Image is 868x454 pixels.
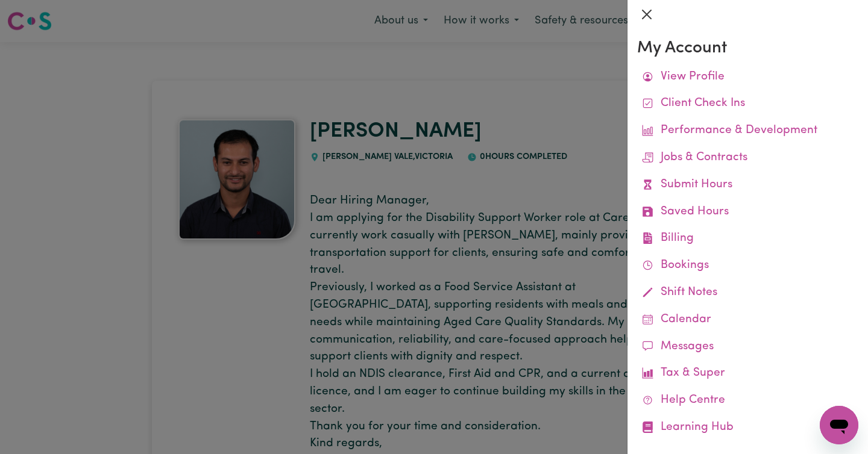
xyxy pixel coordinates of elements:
[637,5,656,24] button: Close
[637,360,858,387] a: Tax & Super
[637,172,858,199] a: Submit Hours
[637,414,858,441] a: Learning Hub
[637,279,858,306] a: Shift Notes
[637,225,858,252] a: Billing
[637,199,858,226] a: Saved Hours
[637,117,858,145] a: Performance & Development
[637,90,858,117] a: Client Check Ins
[637,145,858,172] a: Jobs & Contracts
[820,406,858,444] iframe: Button to launch messaging window
[637,334,858,361] a: Messages
[637,64,858,91] a: View Profile
[637,306,858,334] a: Calendar
[637,252,858,279] a: Bookings
[637,39,858,59] h3: My Account
[637,387,858,414] a: Help Centre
